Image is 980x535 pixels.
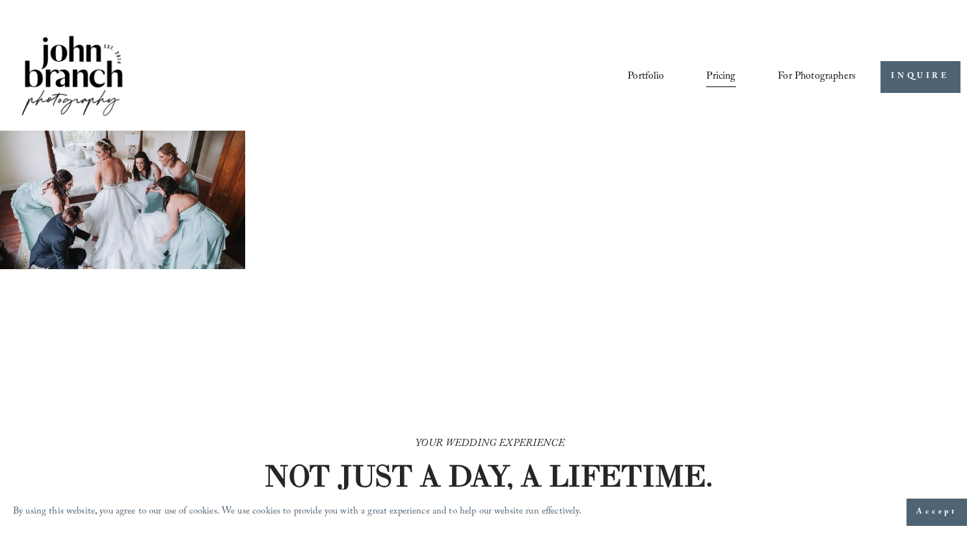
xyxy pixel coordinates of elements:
[881,61,960,93] a: INQUIRE
[628,66,664,88] a: Portfolio
[706,66,735,88] a: Pricing
[778,67,856,87] span: For Photographers
[13,503,582,522] p: By using this website, you agree to our use of cookies. We use cookies to provide you with a grea...
[907,499,967,526] button: Accept
[264,457,713,495] strong: NOT JUST A DAY, A LIFETIME.
[916,506,957,519] span: Accept
[778,66,856,88] a: folder dropdown
[416,436,564,453] em: YOUR WEDDING EXPERIENCE
[20,33,125,121] img: John Branch IV Photography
